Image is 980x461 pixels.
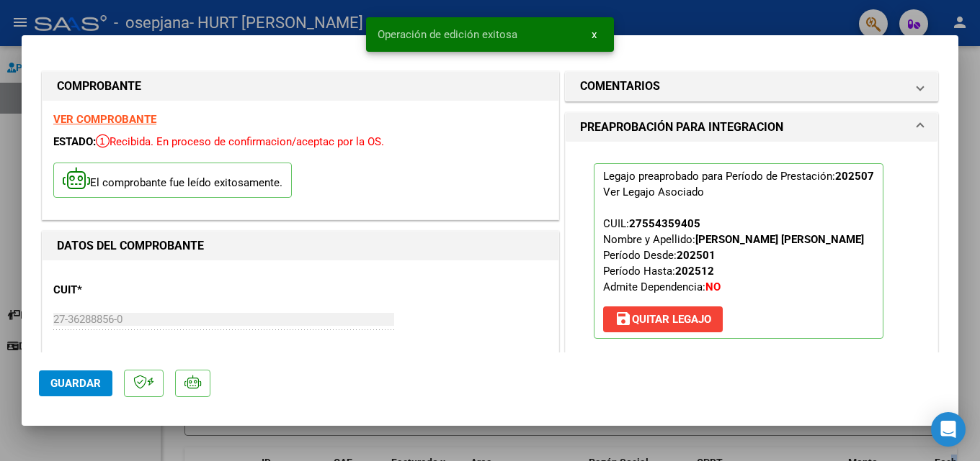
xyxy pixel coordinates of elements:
span: Operación de edición exitosa [378,27,517,42]
span: CUIL: Nombre y Apellido: Período Desde: Período Hasta: Admite Dependencia: [603,217,864,293]
strong: 202501 [677,249,716,262]
span: x [592,28,597,41]
h1: COMENTARIOS [580,78,660,95]
mat-expansion-panel-header: PREAPROBACIÓN PARA INTEGRACION [566,113,937,142]
span: Quitar Legajo [615,313,711,326]
button: Guardar [39,370,112,396]
div: Open Intercom Messenger [931,412,966,447]
mat-icon: save [615,310,632,327]
strong: [PERSON_NAME] [PERSON_NAME] [695,233,864,246]
strong: COMPROBANTE [57,79,141,93]
div: PREAPROBACIÓN PARA INTEGRACION [566,142,937,372]
a: VER COMPROBANTE [53,113,156,126]
div: Ver Legajo Asociado [603,184,704,200]
strong: 202507 [835,170,874,183]
div: 27554359405 [629,216,700,232]
strong: 202512 [675,265,714,278]
mat-expansion-panel-header: COMENTARIOS [566,72,937,101]
h1: PREAPROBACIÓN PARA INTEGRACION [580,119,783,136]
strong: DATOS DEL COMPROBANTE [57,239,204,252]
span: Guardar [50,377,101,390]
span: ESTADO: [53,135,96,148]
button: Quitar Legajo [603,306,723,332]
strong: NO [705,280,721,293]
span: Recibida. En proceso de confirmacion/aceptac por la OS. [96,135,384,148]
p: CUIT [53,282,202,298]
button: x [580,22,608,47]
p: El comprobante fue leído exitosamente. [53,163,292,198]
p: Legajo preaprobado para Período de Prestación: [594,163,883,339]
